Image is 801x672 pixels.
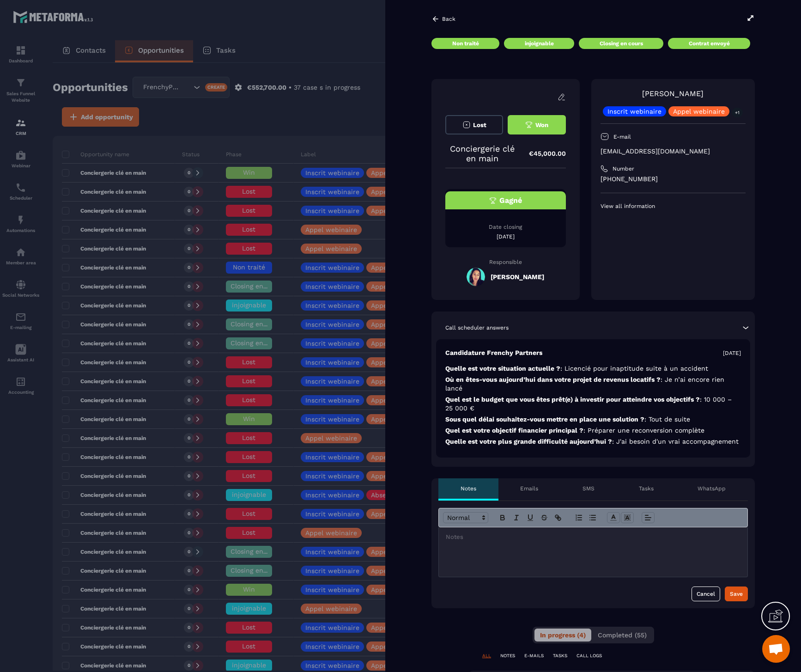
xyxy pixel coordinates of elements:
p: Quel est le budget que vous êtes prêt(e) à investir pour atteindre vos objectifs ? [445,395,741,413]
p: +1 [732,108,743,117]
p: Tasks [639,485,654,492]
p: Candidature Frenchy Partners [445,348,542,357]
button: Cancel [692,586,720,601]
div: Save [730,589,743,599]
button: In progress (4) [534,629,591,641]
span: Won [535,122,548,128]
button: Completed (55) [592,629,652,641]
p: Non traité [452,40,479,47]
p: Quelle est votre situation actuelle ? [445,364,741,373]
p: Inscrit webinaire [607,108,661,115]
span: Gagné [499,196,522,205]
p: €45,000.00 [520,145,566,163]
p: Closing en cours [600,40,643,47]
p: injoignable [525,40,554,47]
p: [PHONE_NUMBER] [601,175,746,183]
p: WhatsApp [698,485,726,492]
p: Appel webinaire [673,108,725,115]
p: ALL [482,653,491,659]
p: NOTES [500,653,515,659]
p: [EMAIL_ADDRESS][DOMAIN_NAME] [601,147,746,156]
p: Number [613,165,634,172]
button: Won [508,115,565,134]
span: : J'ai besoin d'un vrai accompagnement [612,438,739,445]
p: Responsible [445,259,566,265]
span: : Tout de suite [644,415,690,423]
p: [DATE] [723,349,741,357]
p: CALL LOGS [576,653,602,659]
h5: [PERSON_NAME] [491,273,544,281]
span: Lost [473,122,486,128]
p: Où en êtes-vous aujourd’hui dans votre projet de revenus locatifs ? [445,375,741,393]
p: Conciergerie clé en main [445,144,520,163]
p: Notes [461,485,476,492]
p: Quelle est votre plus grande difficulté aujourd’hui ? [445,437,741,446]
p: Quel est votre objectif financier principal ? [445,426,741,435]
a: [PERSON_NAME] [642,89,704,98]
p: [DATE] [445,233,566,240]
p: E-MAILS [524,653,544,659]
p: Back [442,16,455,22]
span: : Licencié pour inaptitude suite à un accident [560,365,708,372]
p: Date closing [445,223,566,231]
span: In progress (4) [540,631,586,639]
p: SMS [583,485,595,492]
p: TASKS [553,653,567,659]
div: Open chat [762,635,790,663]
span: : Préparer une reconversion complète [583,427,704,434]
button: Lost [445,115,503,134]
p: Sous quel délai souhaitez-vous mettre en place une solution ? [445,415,741,424]
button: Save [725,586,748,601]
p: Emails [520,485,538,492]
p: Contrat envoyé [689,40,730,47]
p: E-mail [613,133,631,141]
span: Completed (55) [598,631,647,639]
p: View all information [601,202,746,210]
p: Call scheduler answers [445,324,509,331]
